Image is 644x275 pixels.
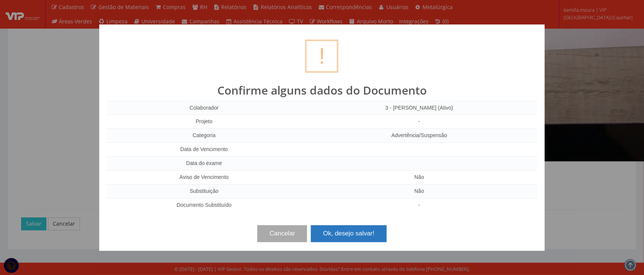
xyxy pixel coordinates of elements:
[301,115,537,129] td: -
[301,185,537,199] td: Não
[107,84,537,96] h2: Confirme alguns dados do Documento
[107,143,301,157] td: Data de Vencimento
[107,115,301,129] td: Projeto
[257,225,307,242] button: Cancelar
[107,129,301,143] td: Categoria
[107,171,301,185] td: Aviso de Vencimento
[107,101,301,115] td: Colaborador
[107,199,301,212] td: Documento Substituído
[301,101,537,115] td: 3 - [PERSON_NAME] (Ativo)
[301,171,537,185] td: Não
[305,40,338,73] div: !
[301,129,537,143] td: Advertência/Suspensão
[107,157,301,171] td: Data do exame
[107,185,301,199] td: Substituição
[311,225,386,242] button: Ok, desejo salvar!
[301,199,537,212] td: -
